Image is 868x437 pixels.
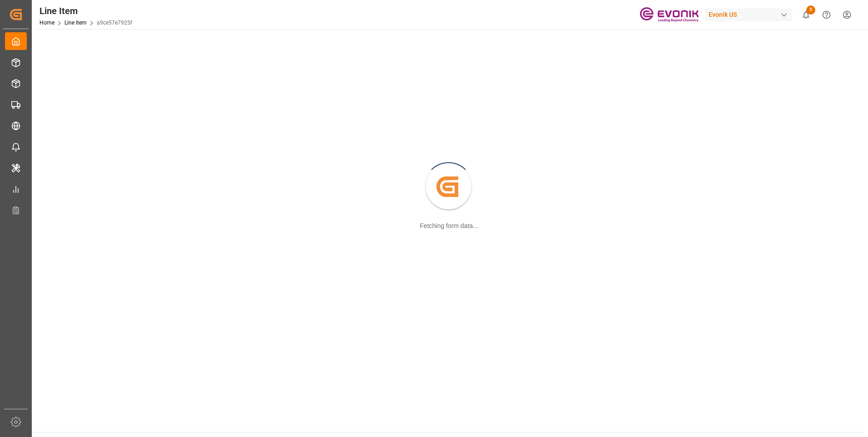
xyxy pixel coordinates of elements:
a: Home [39,20,54,26]
div: Line Item [39,4,132,18]
button: Evonik US [705,6,796,23]
img: Evonik-brand-mark-Deep-Purple-RGB.jpeg_1700498283.jpeg [640,7,699,23]
span: 5 [806,5,815,15]
a: Line Item [64,20,87,26]
div: Evonik US [705,8,792,21]
button: show 5 new notifications [796,5,816,25]
div: Fetching form data... [420,221,478,231]
button: Help Center [816,5,837,25]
